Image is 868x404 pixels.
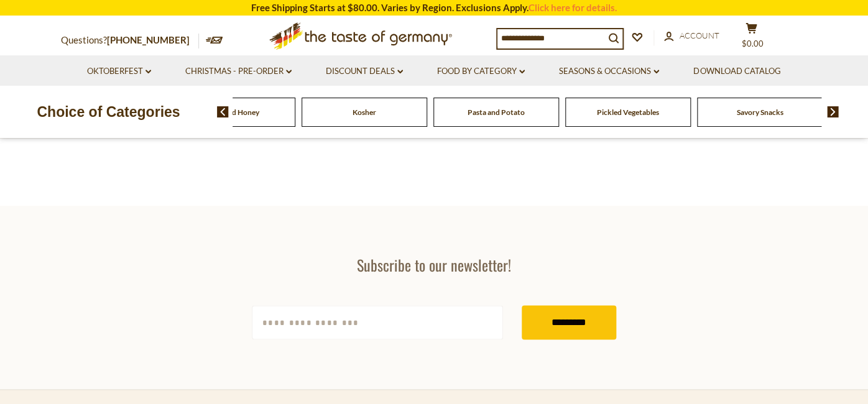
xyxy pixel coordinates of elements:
img: previous arrow [217,106,229,117]
a: Christmas - PRE-ORDER [185,65,292,78]
a: Click here for details. [529,2,617,13]
h3: Subscribe to our newsletter! [252,255,616,274]
button: $0.00 [732,22,770,53]
a: Download Catalog [693,65,780,78]
a: Food By Category [437,65,525,78]
span: Account [680,30,719,40]
a: Jams and Honey [206,108,259,117]
a: Kosher [353,108,376,117]
a: Account [664,29,719,43]
a: Discount Deals [326,65,403,78]
a: Pickled Vegetables [597,108,659,117]
a: Seasons & Occasions [559,65,659,78]
a: Oktoberfest [87,65,151,78]
img: next arrow [827,106,839,117]
a: [PHONE_NUMBER] [107,34,190,45]
a: Savory Snacks [737,108,783,117]
span: $0.00 [742,39,764,48]
p: Questions? [61,32,199,48]
a: Pasta and Potato [468,108,525,117]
